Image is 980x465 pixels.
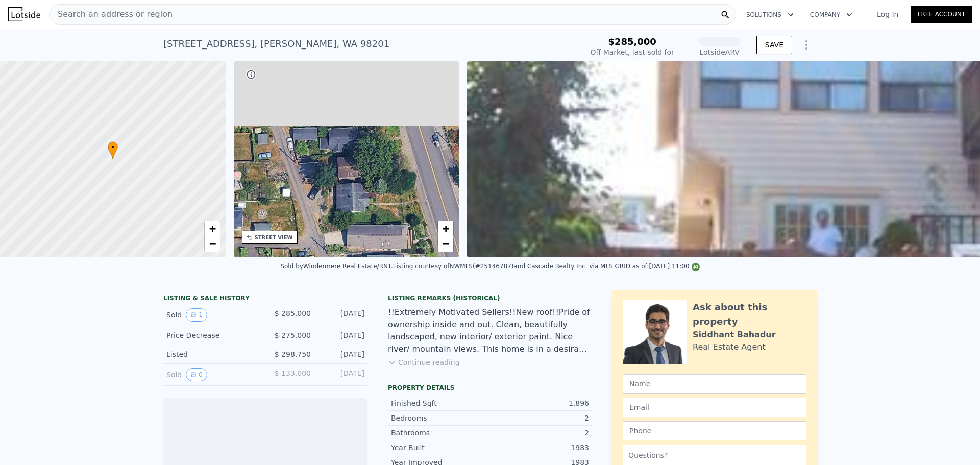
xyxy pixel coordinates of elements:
div: Year Built [391,443,490,453]
span: $ 285,000 [275,309,311,317]
div: Real Estate Agent [693,341,766,353]
div: Finished Sqft [391,398,490,408]
input: Name [623,374,806,394]
div: [STREET_ADDRESS] , [PERSON_NAME] , WA 98201 [163,37,389,51]
div: Listing courtesy of NWMLS (#25146787) and Cascade Realty Inc. via MLS GRID as of [DATE] 11:00 [393,263,700,270]
div: [DATE] [319,368,364,381]
div: • [108,141,118,159]
div: Price Decrease [166,330,257,340]
button: Company [802,6,861,24]
img: Lotside [8,7,40,21]
div: Siddhant Bahadur [693,329,776,341]
div: 2 [490,413,589,423]
div: Bedrooms [391,413,490,423]
div: [DATE] [319,330,364,340]
div: !!Extremely Motivated Sellers!!New roof!!Pride of ownership inside and out. Clean, beautifully la... [388,306,592,355]
div: Sold by Windermere Real Estate/RNT . [280,263,393,270]
span: + [209,222,215,235]
div: 1983 [490,443,589,453]
div: [DATE] [319,349,364,359]
button: View historical data [186,368,207,381]
div: Listing Remarks (Historical) [388,294,592,302]
div: Off Market, last sold for [591,47,674,57]
button: SAVE [756,36,792,54]
div: Sold [166,308,257,322]
a: Zoom out [438,236,453,252]
img: NWMLS Logo [692,263,700,271]
button: Show Options [796,35,817,55]
span: • [108,143,118,152]
div: Ask about this property [693,300,806,329]
a: Free Account [911,6,972,23]
div: [DATE] [319,308,364,322]
div: Listed [166,349,257,359]
div: Sold [166,368,257,381]
div: 2 [490,428,589,438]
input: Phone [623,421,806,440]
a: Zoom out [205,236,220,252]
a: Zoom in [438,221,453,236]
span: $ 275,000 [275,331,311,339]
div: STREET VIEW [255,234,293,241]
span: − [209,237,215,250]
button: Solutions [738,6,802,24]
span: $ 133,000 [275,369,311,377]
button: View historical data [186,308,207,322]
div: LISTING & SALE HISTORY [163,294,367,304]
a: Zoom in [205,221,220,236]
span: $ 298,750 [275,350,311,358]
button: Continue reading [388,357,460,368]
div: Property details [388,384,592,392]
div: 1,896 [490,398,589,408]
span: $285,000 [608,36,656,47]
span: − [443,237,449,250]
input: Email [623,398,806,417]
a: Log In [865,9,911,19]
div: Bathrooms [391,428,490,438]
span: Search an address or region [50,8,173,20]
span: + [443,222,449,235]
div: Lotside ARV [699,47,740,57]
